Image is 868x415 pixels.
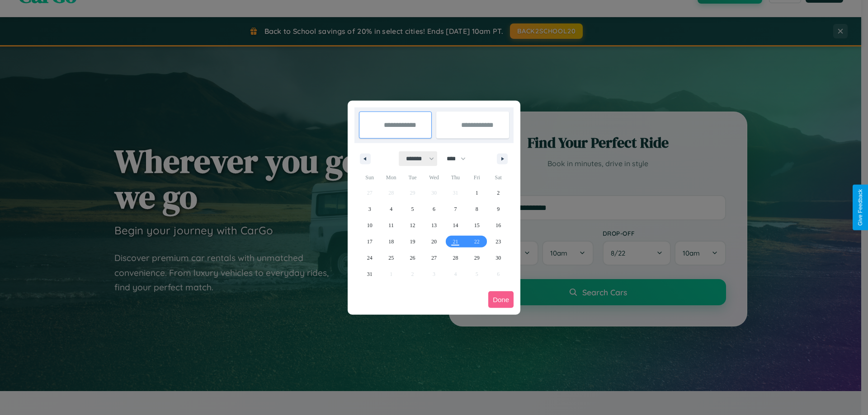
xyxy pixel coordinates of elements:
[431,217,437,233] span: 13
[380,250,401,266] button: 25
[488,170,509,185] span: Sat
[367,233,373,250] span: 17
[359,233,380,250] button: 17
[359,170,380,185] span: Sun
[359,266,380,282] button: 31
[445,170,466,185] span: Thu
[488,217,509,233] button: 16
[466,250,487,266] button: 29
[453,233,458,250] span: 21
[423,201,444,217] button: 6
[454,201,457,217] span: 7
[423,233,444,250] button: 20
[445,217,466,233] button: 14
[466,233,487,250] button: 22
[497,201,500,217] span: 9
[402,217,423,233] button: 12
[488,185,509,201] button: 2
[495,217,501,233] span: 16
[380,217,401,233] button: 11
[497,185,500,201] span: 2
[402,170,423,185] span: Tue
[857,189,863,226] div: Give Feedback
[476,201,478,217] span: 8
[402,201,423,217] button: 5
[495,250,501,266] span: 30
[359,250,380,266] button: 24
[367,250,373,266] span: 24
[388,233,394,250] span: 18
[488,291,514,308] button: Done
[367,266,373,282] span: 31
[445,250,466,266] button: 28
[466,201,487,217] button: 8
[476,185,478,201] span: 1
[488,201,509,217] button: 9
[367,217,373,233] span: 10
[453,250,458,266] span: 28
[445,233,466,250] button: 21
[388,217,394,233] span: 11
[466,170,487,185] span: Fri
[380,233,401,250] button: 18
[488,233,509,250] button: 23
[359,217,380,233] button: 10
[402,233,423,250] button: 19
[453,217,458,233] span: 14
[390,201,392,217] span: 4
[474,250,480,266] span: 29
[359,201,380,217] button: 3
[410,217,415,233] span: 12
[380,201,401,217] button: 4
[423,170,444,185] span: Wed
[431,233,437,250] span: 20
[488,250,509,266] button: 30
[402,250,423,266] button: 26
[380,170,401,185] span: Mon
[433,201,435,217] span: 6
[466,217,487,233] button: 15
[388,250,394,266] span: 25
[410,250,415,266] span: 26
[423,217,444,233] button: 13
[411,201,414,217] span: 5
[445,201,466,217] button: 7
[431,250,437,266] span: 27
[474,233,480,250] span: 22
[368,201,371,217] span: 3
[466,185,487,201] button: 1
[495,233,501,250] span: 23
[423,250,444,266] button: 27
[474,217,480,233] span: 15
[410,233,415,250] span: 19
